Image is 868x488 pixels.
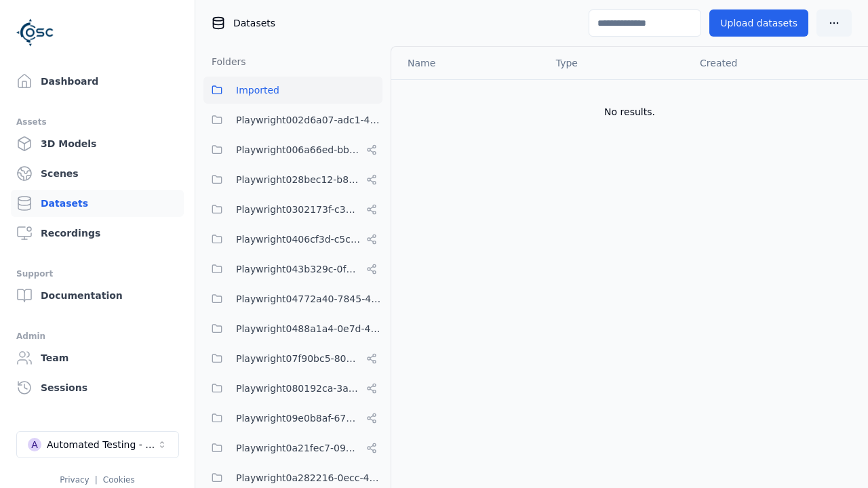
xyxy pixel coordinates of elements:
[16,114,178,130] div: Assets
[203,345,382,372] button: Playwright07f90bc5-80d1-4d58-862e-051c9f56b799
[95,475,98,485] span: |
[11,68,184,95] a: Dashboard
[47,438,157,451] div: Automated Testing - Playwright
[11,190,184,217] a: Datasets
[203,77,382,104] button: Imported
[11,374,184,401] a: Sessions
[236,321,382,337] span: Playwright0488a1a4-0e7d-4299-bdea-dd156cc484d6
[203,166,382,193] button: Playwright028bec12-b853-4041-8716-f34111cdbd0b
[236,291,382,307] span: Playwright04772a40-7845-40f2-bf94-f85d29927f9d
[236,261,361,277] span: Playwright043b329c-0fea-4eef-a1dd-c1b85d96f68d
[236,231,361,247] span: Playwright0406cf3d-c5c6-4809-a891-d4d7aaf60441
[236,201,361,218] span: Playwright0302173f-c313-40eb-a2c1-2f14b0f3806f
[236,410,361,426] span: Playwright09e0b8af-6797-487c-9a58-df45af994400
[203,226,382,253] button: Playwright0406cf3d-c5c6-4809-a891-d4d7aaf60441
[16,14,54,52] img: Logo
[391,47,545,79] th: Name
[545,47,689,79] th: Type
[28,438,41,451] div: A
[11,220,184,247] a: Recordings
[11,130,184,157] a: 3D Models
[203,55,246,68] h3: Folders
[236,171,361,188] span: Playwright028bec12-b853-4041-8716-f34111cdbd0b
[16,431,179,458] button: Select a workspace
[203,256,382,283] button: Playwright043b329c-0fea-4eef-a1dd-c1b85d96f68d
[689,47,846,79] th: Created
[236,470,382,486] span: Playwright0a282216-0ecc-4192-904d-1db5382f43aa
[16,266,178,282] div: Support
[236,440,361,456] span: Playwright0a21fec7-093e-446e-ac90-feefe60349da
[236,142,361,158] span: Playwright006a66ed-bbfa-4b84-a6f2-8b03960da6f1
[203,375,382,402] button: Playwright080192ca-3ab8-4170-8689-2c2dffafb10d
[391,79,868,144] td: No results.
[60,475,89,485] a: Privacy
[236,380,361,396] span: Playwright080192ca-3ab8-4170-8689-2c2dffafb10d
[233,16,275,30] span: Datasets
[11,282,184,309] a: Documentation
[203,405,382,432] button: Playwright09e0b8af-6797-487c-9a58-df45af994400
[11,160,184,187] a: Scenes
[236,350,361,367] span: Playwright07f90bc5-80d1-4d58-862e-051c9f56b799
[203,434,382,462] button: Playwright0a21fec7-093e-446e-ac90-feefe60349da
[203,196,382,223] button: Playwright0302173f-c313-40eb-a2c1-2f14b0f3806f
[203,106,382,134] button: Playwright002d6a07-adc1-4c24-b05e-c31b39d5c727
[203,285,382,312] button: Playwright04772a40-7845-40f2-bf94-f85d29927f9d
[709,9,808,37] button: Upload datasets
[203,315,382,342] button: Playwright0488a1a4-0e7d-4299-bdea-dd156cc484d6
[203,136,382,163] button: Playwright006a66ed-bbfa-4b84-a6f2-8b03960da6f1
[236,82,279,98] span: Imported
[236,112,382,128] span: Playwright002d6a07-adc1-4c24-b05e-c31b39d5c727
[11,344,184,371] a: Team
[16,328,178,344] div: Admin
[103,475,135,485] a: Cookies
